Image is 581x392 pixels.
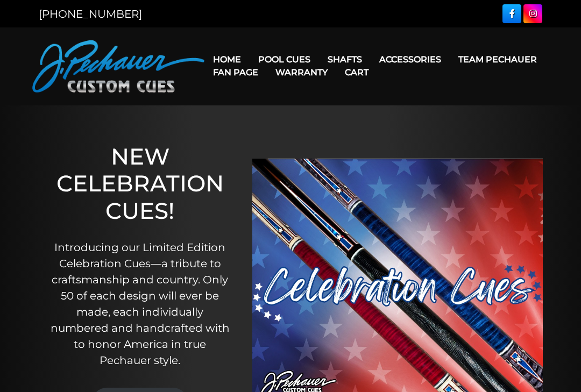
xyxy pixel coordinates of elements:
[39,8,142,20] a: [PHONE_NUMBER]
[336,59,377,86] a: Cart
[250,46,319,73] a: Pool Cues
[204,59,267,86] a: Fan Page
[371,46,450,73] a: Accessories
[204,46,250,73] a: Home
[450,46,545,73] a: Team Pechauer
[267,59,336,86] a: Warranty
[32,40,204,92] img: Pechauer Custom Cues
[319,46,371,73] a: Shafts
[49,239,231,368] p: Introducing our Limited Edition Celebration Cues—a tribute to craftsmanship and country. Only 50 ...
[49,143,231,224] h1: NEW CELEBRATION CUES!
